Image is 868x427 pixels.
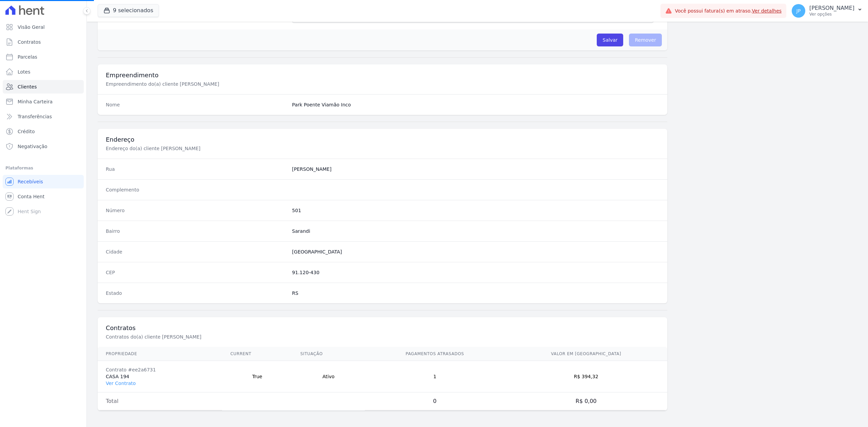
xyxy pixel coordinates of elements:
td: Total [98,392,222,410]
a: Ver detalhes [752,8,782,14]
dt: Estado [106,290,287,297]
dt: Bairro [106,228,287,235]
span: Conta Hent [18,193,44,200]
a: Conta Hent [3,190,84,203]
dd: Park Poente Viamão Inco [292,101,659,108]
dt: Complemento [106,186,287,193]
span: Crédito [18,128,35,135]
div: Contrato #ee2a6731 [106,366,214,373]
th: Propriedade [98,347,222,361]
p: [PERSON_NAME] [809,5,854,12]
a: Minha Carteira [3,95,84,108]
span: Você possui fatura(s) em atraso. [675,7,782,15]
th: Situação [292,347,365,361]
input: Salvar [597,34,623,46]
td: Ativo [292,361,365,392]
span: Recebíveis [18,178,43,185]
dd: [GEOGRAPHIC_DATA] [292,248,659,255]
h3: Empreendimento [106,71,659,79]
th: Pagamentos Atrasados [365,347,505,361]
a: Contratos [3,35,84,49]
p: Endereço do(a) cliente [PERSON_NAME] [106,145,334,152]
dd: [PERSON_NAME] [292,166,659,172]
dt: Rua [106,166,287,172]
span: Clientes [18,83,37,90]
button: JP [PERSON_NAME] Ver opções [786,1,868,20]
dd: RS [292,290,659,297]
dt: CEP [106,269,287,276]
dt: Nome [106,101,287,108]
a: Clientes [3,80,84,94]
th: Valor em [GEOGRAPHIC_DATA] [505,347,667,361]
dt: Número [106,207,287,214]
span: Visão Geral [18,24,45,30]
span: JP [796,8,801,13]
td: R$ 0,00 [505,392,667,410]
span: Negativação [18,143,47,150]
th: Current [222,347,292,361]
dd: 91.120-430 [292,269,659,276]
td: 1 [365,361,505,392]
p: Empreendimento do(a) cliente [PERSON_NAME] [106,81,334,87]
h3: Contratos [106,324,659,332]
a: Ver Contrato [106,381,136,386]
span: Lotes [18,68,31,75]
a: Transferências [3,110,84,123]
td: 0 [365,392,505,410]
h3: Endereço [106,136,659,144]
span: Transferências [18,113,52,120]
span: Minha Carteira [18,98,53,105]
td: CASA 194 [98,361,222,392]
span: Contratos [18,39,41,45]
a: Recebíveis [3,175,84,188]
a: Lotes [3,65,84,79]
a: Parcelas [3,50,84,64]
a: Crédito [3,125,84,138]
dt: Cidade [106,248,287,255]
a: Negativação [3,140,84,153]
span: Parcelas [18,54,37,60]
td: R$ 394,32 [505,361,667,392]
span: Remover [629,34,662,46]
p: Contratos do(a) cliente [PERSON_NAME] [106,333,334,340]
td: True [222,361,292,392]
p: Ver opções [809,12,854,17]
div: Plataformas [5,164,81,172]
dd: 501 [292,207,659,214]
button: 9 selecionados [98,4,159,17]
dd: Sarandi [292,228,659,235]
a: Visão Geral [3,20,84,34]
